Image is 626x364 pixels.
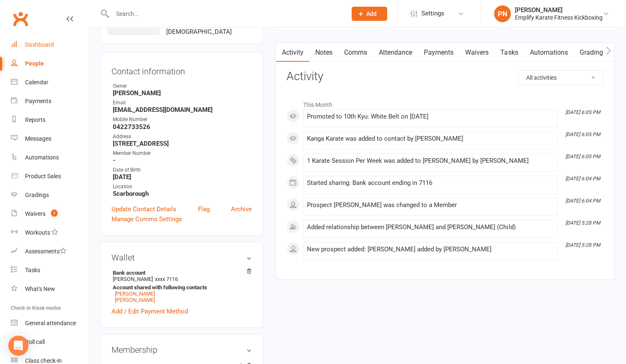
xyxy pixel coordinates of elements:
strong: - [113,157,252,164]
a: Payments [11,92,88,111]
div: Calendar [25,79,48,86]
a: Comms [338,43,373,62]
div: Assessments [25,248,66,255]
li: This Month [286,96,603,109]
a: Payments [418,43,459,62]
div: Waivers [25,210,46,217]
div: Messages [25,135,51,142]
a: Manage Comms Settings [112,214,182,224]
div: People [25,60,44,67]
i: [DATE] 6:05 PM [565,109,600,115]
div: Product Sales [25,173,61,179]
div: Kanga Karate was added to contact by [PERSON_NAME] [307,135,554,142]
span: Add [366,10,377,17]
strong: [EMAIL_ADDRESS][DOMAIN_NAME] [113,106,252,114]
strong: [PERSON_NAME] [113,89,252,97]
a: Gradings [11,186,88,205]
a: Calendar [11,73,88,92]
a: Messages [11,129,88,148]
div: Mobile Number [113,116,252,124]
a: Reports [11,111,88,129]
strong: Scarborough [113,190,252,197]
a: Flag [198,204,210,214]
a: Add / Edit Payment Method [112,306,188,316]
a: Notes [309,43,338,62]
div: Reports [25,116,46,123]
i: [DATE] 6:04 PM [565,176,600,182]
h3: Contact information [112,63,252,76]
span: 1 [51,210,58,217]
div: Class check-in [25,357,62,364]
div: What's New [25,286,55,292]
a: Activity [276,43,309,62]
h3: Membership [112,345,252,354]
strong: Bank account [113,270,248,276]
strong: 0422733526 [113,123,252,131]
a: What's New [11,280,88,298]
div: Location [113,183,252,191]
div: Payments [25,98,51,104]
h3: Activity [286,70,603,83]
span: Settings [421,4,444,23]
strong: [STREET_ADDRESS] [113,140,252,147]
div: Email [113,99,252,107]
a: Assessments [11,242,88,261]
div: Owner [113,82,252,90]
h3: Wallet [112,253,252,262]
button: Add [352,7,387,21]
i: [DATE] 6:05 PM [565,154,600,159]
a: Tasks [11,261,88,280]
div: Roll call [25,339,45,345]
i: [DATE] 6:05 PM [565,131,600,137]
a: [PERSON_NAME] [115,291,155,297]
div: [PERSON_NAME] [515,6,603,14]
div: 1 Karate Session Per Week was added to [PERSON_NAME] by [PERSON_NAME] [307,157,554,164]
a: Clubworx [10,8,31,29]
div: Workouts [25,229,50,236]
a: Workouts [11,223,88,242]
i: [DATE] 5:28 PM [565,242,600,248]
a: Dashboard [11,35,88,54]
a: Attendance [373,43,418,62]
span: xxxx 7116 [155,276,178,282]
a: Waivers 1 [11,205,88,223]
div: Started sharing: Bank account ending in 7116 [307,179,554,187]
a: Automations [11,148,88,167]
div: Address [113,133,252,141]
a: General attendance kiosk mode [11,314,88,333]
strong: Account shared with following contacts [113,284,248,291]
div: Promoted to 10th Kyu: White Belt on [DATE] [307,113,554,120]
div: Tasks [25,267,40,273]
div: Open Intercom Messenger [8,336,28,356]
span: [DEMOGRAPHIC_DATA] [166,28,232,35]
li: [PERSON_NAME] [112,268,252,304]
div: Member Number [113,149,252,157]
a: Tasks [494,43,524,62]
div: Dashboard [25,41,54,48]
div: New prospect added: [PERSON_NAME] added by [PERSON_NAME] [307,246,554,253]
input: Search... [110,8,341,20]
strong: [DATE] [113,173,252,181]
div: Date of Birth [113,166,252,174]
a: Waivers [459,43,494,62]
a: Automations [524,43,573,62]
div: Automations [25,154,59,161]
a: Archive [231,204,252,214]
a: Product Sales [11,167,88,186]
div: Added relationship between [PERSON_NAME] and [PERSON_NAME] (Child) [307,224,554,231]
div: Prospect [PERSON_NAME] was changed to a Member [307,202,554,209]
a: [PERSON_NAME] [115,297,155,303]
div: Emplify Karate Fitness Kickboxing [515,14,603,21]
div: General attendance [25,320,76,326]
i: [DATE] 5:28 PM [565,220,600,226]
a: Update Contact Details [112,204,176,214]
a: Roll call [11,333,88,351]
div: Gradings [25,192,49,198]
i: [DATE] 6:04 PM [565,198,600,204]
a: People [11,54,88,73]
div: PN [494,5,511,22]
